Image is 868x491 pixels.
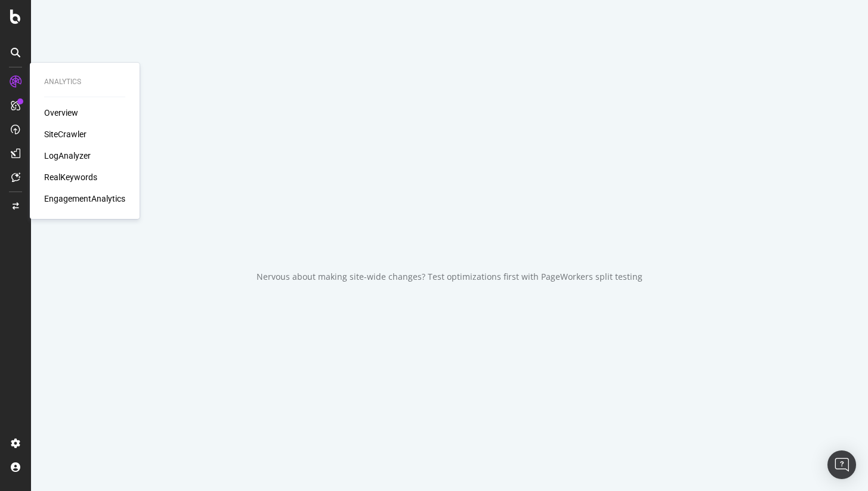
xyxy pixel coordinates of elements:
[44,171,97,183] a: RealKeywords
[44,77,125,87] div: Analytics
[44,150,91,162] a: LogAnalyzer
[44,193,125,205] a: EngagementAnalytics
[44,107,78,119] a: Overview
[407,209,493,252] div: animation
[257,271,642,283] div: Nervous about making site-wide changes? Test optimizations first with PageWorkers split testing
[44,128,87,140] a: SiteCrawler
[827,450,856,479] div: Open Intercom Messenger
